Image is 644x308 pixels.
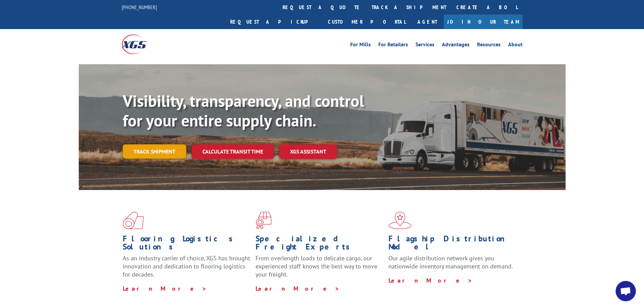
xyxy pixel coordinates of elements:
[192,144,274,159] a: Calculate transit time
[616,281,636,301] div: Open chat
[442,42,470,49] a: Advantages
[444,15,523,29] a: Join Our Team
[415,42,434,49] a: Services
[256,235,383,254] h1: Specialized Freight Experts
[123,212,144,229] img: xgs-icon-total-supply-chain-intelligence-red
[350,42,371,49] a: For Mills
[388,235,516,254] h1: Flagship Distribution Model
[388,212,412,229] img: xgs-icon-flagship-distribution-model-red
[123,254,250,278] span: As an industry carrier of choice, XGS has brought innovation and dedication to flooring logistics...
[388,277,473,284] a: Learn More >
[279,144,337,159] a: XGS ASSISTANT
[256,285,340,292] a: Learn More >
[256,212,271,229] img: xgs-icon-focused-on-flooring-red
[477,42,501,49] a: Resources
[225,15,323,29] a: Request a pickup
[508,42,523,49] a: About
[378,42,408,49] a: For Retailers
[123,285,207,292] a: Learn More >
[256,254,383,284] p: From overlength loads to delicate cargo, our experienced staff knows the best way to move your fr...
[122,4,157,10] a: [PHONE_NUMBER]
[323,15,411,29] a: Customer Portal
[123,235,251,254] h1: Flooring Logistics Solutions
[388,254,513,270] span: Our agile distribution network gives you nationwide inventory management on demand.
[123,144,186,159] a: Track shipment
[411,15,444,29] a: Agent
[123,90,364,131] b: Visibility, transparency, and control for your entire supply chain.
